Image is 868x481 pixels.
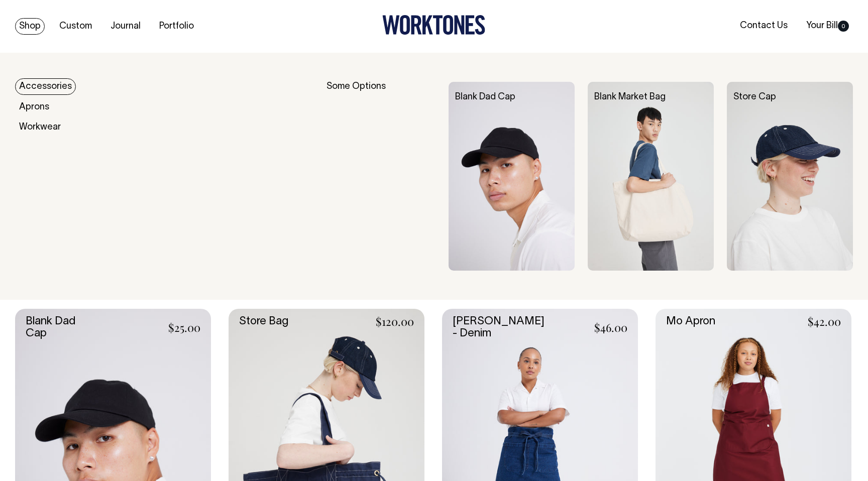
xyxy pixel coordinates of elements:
[838,21,849,32] span: 0
[736,18,792,34] a: Contact Us
[155,18,198,35] a: Portfolio
[15,78,76,95] a: Accessories
[594,93,666,101] a: Blank Market Bag
[15,119,65,136] a: Workwear
[449,82,575,271] img: Blank Dad Cap
[727,82,853,271] img: Store Cap
[733,93,776,101] a: Store Cap
[588,82,714,271] img: Blank Market Bag
[15,99,53,115] a: Aprons
[802,18,853,34] a: Your Bill0
[327,82,436,271] div: Some Options
[106,18,145,35] a: Journal
[455,93,515,101] a: Blank Dad Cap
[55,18,96,35] a: Custom
[15,18,45,35] a: Shop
